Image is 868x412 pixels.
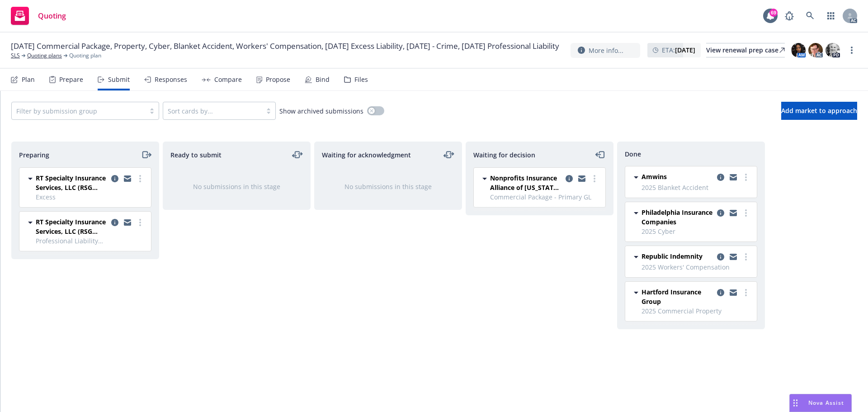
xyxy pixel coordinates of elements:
[706,43,785,57] div: View renewal prep case
[846,45,857,56] a: more
[564,173,575,184] a: copy logging email
[11,52,20,60] a: SLS
[322,150,411,160] span: Waiting for acknowledgment
[170,150,222,160] span: Ready to submit
[329,182,447,191] div: No submissions in this stage
[316,76,330,83] div: Bind
[38,12,66,19] span: Quoting
[642,262,751,272] span: 2025 Workers' Compensation
[69,52,101,60] span: Quoting plan
[715,251,726,262] a: copy logging email
[490,173,562,192] span: Nonprofits Insurance Alliance of [US_STATE], Inc. (NIAC)
[741,172,751,183] a: more
[728,208,739,218] a: copy logging email
[589,173,600,184] a: more
[571,43,640,58] button: More info...
[443,149,454,160] a: moveLeftRight
[473,150,535,160] span: Waiting for decision
[781,106,857,115] span: Add market to approach
[781,102,857,120] button: Add market to approach
[59,76,83,83] div: Prepare
[135,217,146,228] a: more
[826,43,840,57] img: photo
[141,149,151,160] a: moveRight
[36,236,146,246] span: Professional Liability [PERSON_NAME] Package
[266,76,290,83] div: Propose
[279,106,363,116] span: Show archived submissions
[490,192,600,202] span: Commercial Package - Primary GL
[22,76,35,83] div: Plan
[789,394,852,412] button: Nova Assist
[576,173,587,184] a: copy logging email
[791,43,806,57] img: photo
[642,227,751,236] span: 2025 Cyber
[625,149,641,159] span: Done
[728,172,739,183] a: copy logging email
[728,287,739,298] a: copy logging email
[642,306,751,316] span: 2025 Commercial Property
[178,182,296,191] div: No submissions in this stage
[769,9,778,17] div: 69
[706,43,785,57] a: View renewal prep case
[642,183,751,192] span: 2025 Blanket Accident
[108,76,130,83] div: Submit
[36,192,146,202] span: Excess
[19,150,49,160] span: Preparing
[715,172,726,183] a: copy logging email
[135,173,146,184] a: more
[122,173,133,184] a: copy logging email
[36,217,108,236] span: RT Specialty Insurance Services, LLC (RSG Specialty, LLC)
[741,251,751,262] a: more
[741,208,751,218] a: more
[642,172,667,181] span: Amwins
[214,76,242,83] div: Compare
[808,399,844,407] span: Nova Assist
[109,173,120,184] a: copy logging email
[589,46,623,55] span: More info...
[662,45,695,55] span: ETA :
[36,173,108,192] span: RT Specialty Insurance Services, LLC (RSG Specialty, LLC)
[822,7,840,25] a: Switch app
[122,217,133,228] a: copy logging email
[642,208,713,227] span: Philadelphia Insurance Companies
[715,287,726,298] a: copy logging email
[109,217,120,228] a: copy logging email
[642,287,713,306] span: Hartford Insurance Group
[780,7,798,25] a: Report a Bug
[27,52,62,60] a: Quoting plans
[11,41,559,52] span: [DATE] Commercial Package, Property, Cyber, Blanket Accident, Workers' Compensation, [DATE] Exces...
[790,394,801,412] div: Drag to move
[7,3,70,28] a: Quoting
[292,149,303,160] a: moveLeftRight
[642,251,703,261] span: Republic Indemnity
[595,149,606,160] a: moveLeft
[808,43,823,57] img: photo
[728,251,739,262] a: copy logging email
[741,287,751,298] a: more
[801,7,819,25] a: Search
[715,208,726,218] a: copy logging email
[155,76,187,83] div: Responses
[354,76,368,83] div: Files
[675,46,695,54] strong: [DATE]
